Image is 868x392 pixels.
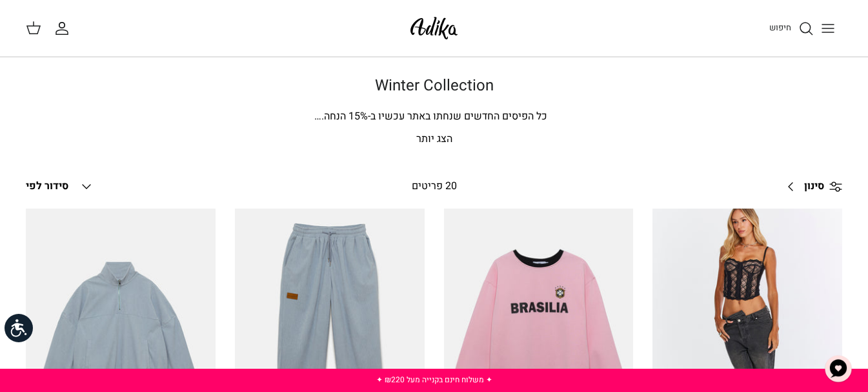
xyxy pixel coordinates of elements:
[804,178,824,195] span: סינון
[407,13,461,43] img: Adika IL
[769,21,814,36] a: חיפוש
[348,108,360,124] span: 15
[376,374,492,386] a: ✦ משלוח חינם בקנייה מעל ₪220 ✦
[769,21,791,34] span: חיפוש
[26,178,68,194] span: סידור לפי
[778,171,842,202] a: סינון
[26,77,842,96] h1: Winter Collection
[334,178,534,195] div: 20 פריטים
[54,21,75,36] a: החשבון שלי
[819,349,858,388] button: צ'אט
[814,14,842,43] button: Toggle menu
[26,172,94,201] button: סידור לפי
[368,108,547,124] span: כל הפיסים החדשים שנחתו באתר עכשיו ב-
[26,131,842,148] p: הצג יותר
[314,108,368,124] span: % הנחה.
